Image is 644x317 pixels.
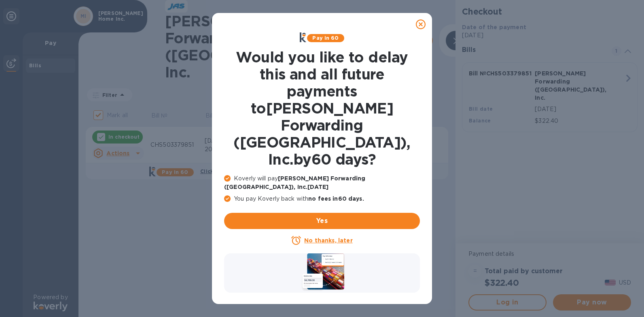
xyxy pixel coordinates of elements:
[224,175,365,190] b: [PERSON_NAME] Forwarding ([GEOGRAPHIC_DATA]), Inc. [DATE]
[224,195,420,203] p: You pay Koverly back with
[308,195,364,202] b: no fees in 60 days .
[224,174,420,191] p: Koverly will pay
[231,216,413,226] span: Yes
[224,49,420,168] h1: Would you like to delay this and all future payments to [PERSON_NAME] Forwarding ([GEOGRAPHIC_DAT...
[304,237,352,244] u: No thanks, later
[312,35,339,41] b: Pay in 60
[224,213,420,229] button: Yes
